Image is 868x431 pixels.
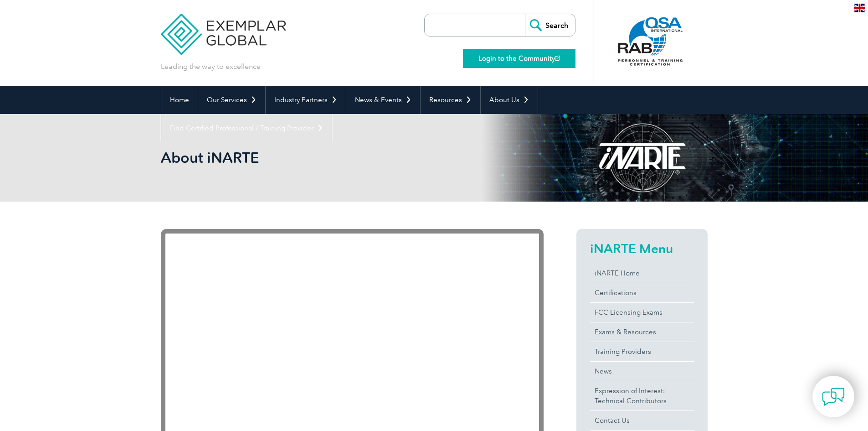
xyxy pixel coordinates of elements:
[161,114,332,142] a: Find Certified Professional / Training Provider
[590,381,694,410] a: Expression of Interest:Technical Contributors
[590,303,694,322] a: FCC Licensing Exams
[161,86,198,114] a: Home
[346,86,420,114] a: News & Events
[590,283,694,302] a: Certifications
[198,86,265,114] a: Our Services
[590,362,694,381] a: News
[590,411,694,430] a: Contact Us
[266,86,346,114] a: Industry Partners
[161,62,261,72] p: Leading the way to excellence
[854,4,865,12] img: en
[421,86,480,114] a: Resources
[525,14,575,36] input: Search
[590,241,694,256] h2: iNARTE Menu
[590,342,694,361] a: Training Providers
[463,49,575,68] a: Login to the Community
[481,86,538,114] a: About Us
[161,151,544,165] h2: About iNARTE
[590,322,694,342] a: Exams & Resources
[555,56,560,61] img: open_square.png
[590,264,694,283] a: iNARTE Home
[822,385,845,408] img: contact-chat.png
